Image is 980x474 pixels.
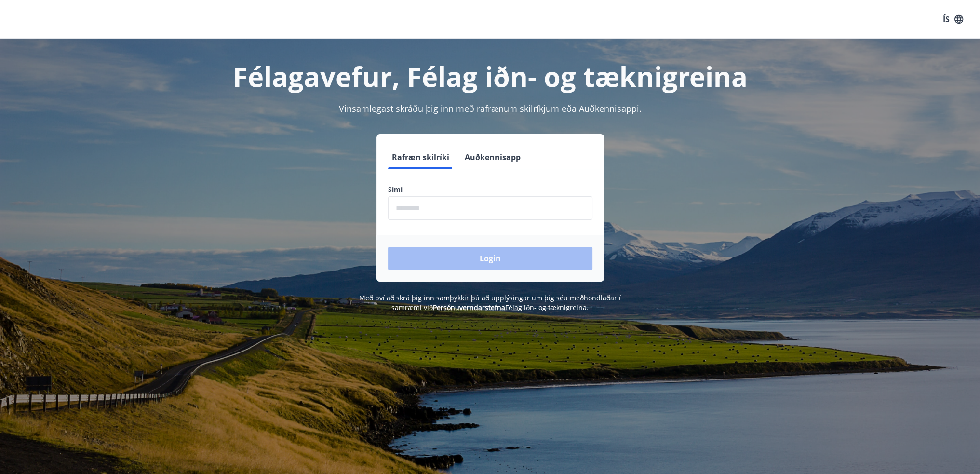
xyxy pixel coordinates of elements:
label: Sími [388,185,592,194]
span: Vinsamlegast skráðu þig inn með rafrænum skilríkjum eða Auðkennisappi. [339,103,642,114]
button: Auðkennisapp [461,146,524,169]
button: Rafræn skilríki [388,146,453,169]
span: Með því að skrá þig inn samþykkir þú að upplýsingar um þig séu meðhöndlaðar í samræmi við Félag i... [359,293,621,312]
h1: Félagavefur, Félag iðn- og tæknigreina [155,58,826,95]
a: Persónuverndarstefna [433,303,505,312]
button: ÍS [938,11,968,28]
